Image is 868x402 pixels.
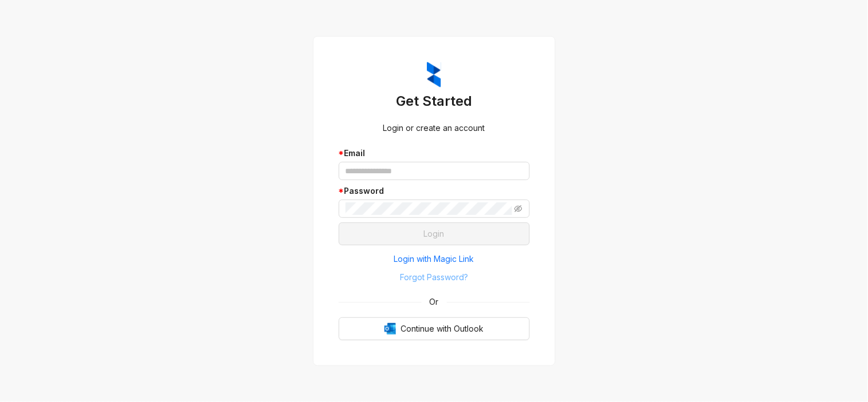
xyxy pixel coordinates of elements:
div: Password [339,185,530,197]
span: Continue with Outlook [401,323,483,335]
span: Login with Magic Link [394,253,474,265]
button: OutlookContinue with Outlook [339,317,530,340]
img: ZumaIcon [427,62,441,88]
div: Email [339,147,530,160]
span: Forgot Password? [400,271,468,284]
button: Login with Magic Link [339,250,530,268]
span: eye-invisible [514,205,522,213]
button: Login [339,222,530,245]
h3: Get Started [339,92,530,110]
div: Login or create an account [339,122,530,134]
span: Or [422,296,447,308]
img: Outlook [385,323,396,335]
button: Forgot Password? [339,268,530,286]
